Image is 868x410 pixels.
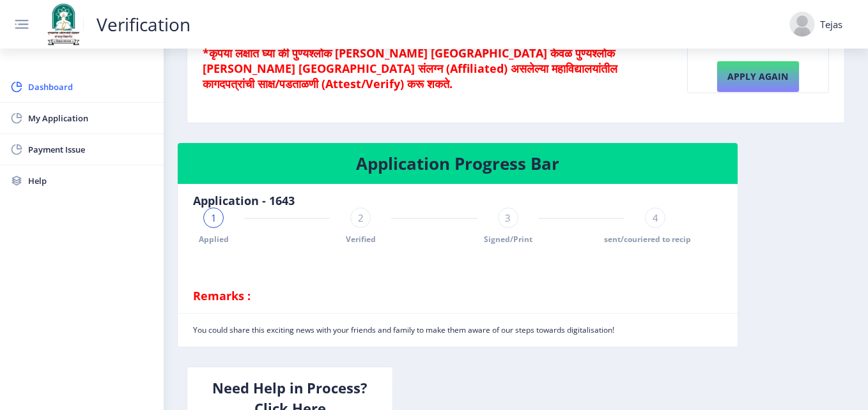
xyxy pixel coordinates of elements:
[193,288,251,303] span: Remarks :
[43,2,83,47] img: solapur_logo.png
[505,211,511,224] span: 3
[653,211,658,224] span: 4
[193,324,722,337] div: You could share this exciting news with your friends and family to make them aware of our steps t...
[199,234,229,245] span: Applied
[203,45,668,91] h6: *कृपया लक्षात घ्या की पुण्यश्लोक [PERSON_NAME] [GEOGRAPHIC_DATA] केवळ पुण्यश्लोक [PERSON_NAME] [G...
[28,173,153,188] span: Help
[211,211,217,224] span: 1
[83,18,203,31] a: Verification
[820,18,842,31] div: Tejas
[717,61,800,93] button: Apply again
[193,193,295,208] span: Application - 1643
[604,234,706,245] span: sent/couriered to recipient
[28,110,153,126] span: My Application
[358,211,364,224] span: 2
[484,234,532,245] span: Signed/Print
[28,79,153,95] span: Dashboard
[346,234,376,245] span: Verified
[193,153,722,174] h4: Application Progress Bar
[28,142,153,157] span: Payment Issue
